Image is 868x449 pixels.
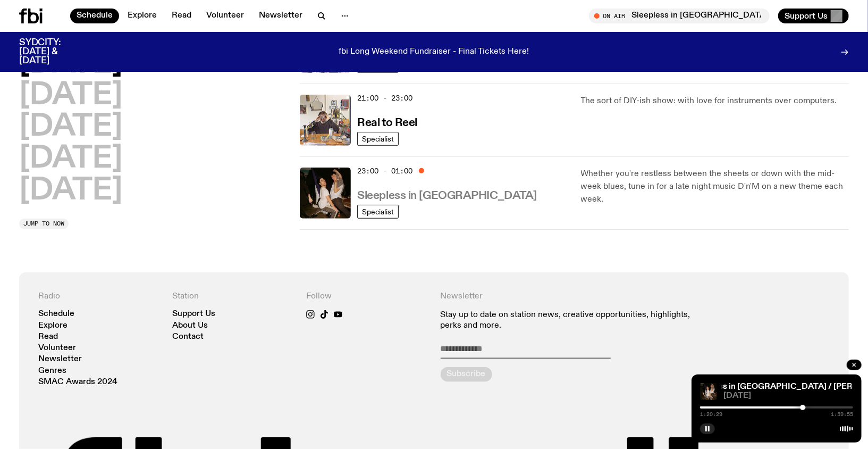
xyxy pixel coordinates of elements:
button: Support Us [778,9,849,23]
span: 23:00 - 01:00 [357,166,412,176]
a: Newsletter [252,9,309,23]
h4: Newsletter [441,292,696,302]
span: [DATE] [723,392,853,400]
a: Specialist [357,205,399,219]
a: Contact [172,333,204,341]
span: 1:59:55 [831,412,853,417]
h4: Follow [306,292,427,302]
h3: Real to Reel [357,118,417,129]
button: [DATE] [19,113,122,143]
a: Real to Reel [357,115,417,129]
img: Jasper Craig Adams holds a vintage camera to his eye, obscuring his face. He is wearing a grey ju... [300,95,351,146]
a: Support Us [172,310,215,318]
p: Whether you're restless between the sheets or down with the mid-week blues, tune in for a late ni... [581,168,849,206]
p: fbi Long Weekend Fundraiser - Final Tickets Here! [339,47,529,57]
button: [DATE] [19,176,122,206]
a: Schedule [70,9,119,23]
span: Specialist [362,135,394,143]
a: Schedule [38,310,74,318]
a: Specialist [357,132,399,146]
a: Volunteer [38,344,76,352]
button: On AirSleepless in [GEOGRAPHIC_DATA] [589,9,770,23]
span: Support Us [785,11,828,21]
a: About Us [172,322,208,330]
span: 1:20:29 [700,412,722,417]
img: Marcus Whale is on the left, bent to his knees and arching back with a gleeful look his face He i... [300,168,351,219]
p: Stay up to date on station news, creative opportunities, highlights, perks and more. [441,310,696,330]
button: Jump to now [19,219,69,229]
a: Explore [38,322,68,330]
button: [DATE] [19,81,122,111]
p: The sort of DIY-ish show: with love for instruments over computers. [581,95,849,107]
a: Volunteer [200,9,250,23]
a: Newsletter [38,355,82,363]
img: Marcus Whale is on the left, bent to his knees and arching back with a gleeful look his face He i... [700,383,717,400]
a: SMAC Awards 2024 [38,378,117,386]
a: Explore [121,9,163,23]
span: 21:00 - 23:00 [357,93,412,103]
button: Subscribe [441,367,492,382]
h4: Station [172,292,293,302]
a: Read [38,333,58,341]
h3: Sleepless in [GEOGRAPHIC_DATA] [357,190,537,202]
h4: Radio [38,292,159,302]
span: Jump to now [23,221,64,227]
a: Sleepless in [GEOGRAPHIC_DATA] [357,188,537,202]
h3: SYDCITY: [DATE] & [DATE] [19,38,87,65]
button: [DATE] [19,144,122,174]
span: Specialist [362,208,394,216]
a: Genres [38,367,66,375]
a: Read [165,9,198,23]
